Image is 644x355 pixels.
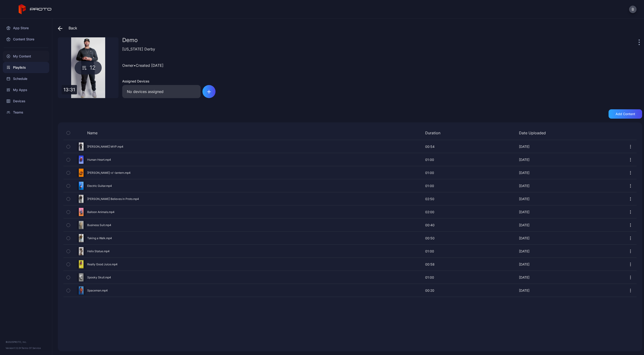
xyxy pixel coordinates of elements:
[122,79,201,83] div: Assigned Devices
[3,73,49,84] a: Schedule
[21,347,41,349] a: Terms Of Service
[609,109,642,119] button: Add content
[122,57,642,74] div: Owner • Created [DATE]
[519,131,554,135] div: Date Uploaded
[58,22,77,34] div: Back
[629,6,637,13] button: B
[425,131,449,135] div: Duration
[616,112,635,116] div: Add content
[3,34,49,45] a: Content Store
[3,107,49,118] a: Teams
[122,85,201,98] div: No devices assigned
[3,84,49,96] a: My Apps
[3,51,49,62] a: My Content
[122,37,637,47] div: Demo
[73,131,355,135] div: Name
[3,62,49,73] a: Playlists
[3,22,49,34] a: App Store
[6,340,46,344] div: © 2025 PROTO, Inc.
[122,47,642,51] div: [US_STATE] Derby
[6,347,21,349] span: Version 1.12.0 •
[75,61,102,75] div: 12
[3,96,49,107] a: Devices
